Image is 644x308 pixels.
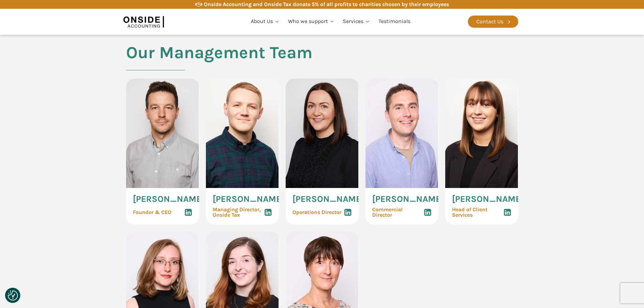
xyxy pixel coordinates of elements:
span: [PERSON_NAME] [213,195,284,204]
a: Testimonials [375,10,414,33]
span: Operations Director [292,210,341,215]
span: [PERSON_NAME] [292,195,364,204]
span: Head of Client Services [452,207,503,218]
div: Contact Us [476,17,503,26]
a: Who we support [284,10,339,33]
img: Revisit consent button [8,290,18,301]
span: [PERSON_NAME] [372,195,444,204]
span: [PERSON_NAME] [452,195,524,204]
span: Commercial Director [372,207,424,218]
button: Consent Preferences [8,290,18,301]
img: Onside Accounting [123,14,164,29]
a: Services [339,10,375,33]
a: Contact Us [468,16,518,28]
h2: Our Management Team [126,43,312,78]
span: Managing Director, Onside Tax [213,207,261,218]
span: [PERSON_NAME] [133,195,205,204]
span: Founder & CEO [133,210,171,215]
a: About Us [247,10,284,33]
